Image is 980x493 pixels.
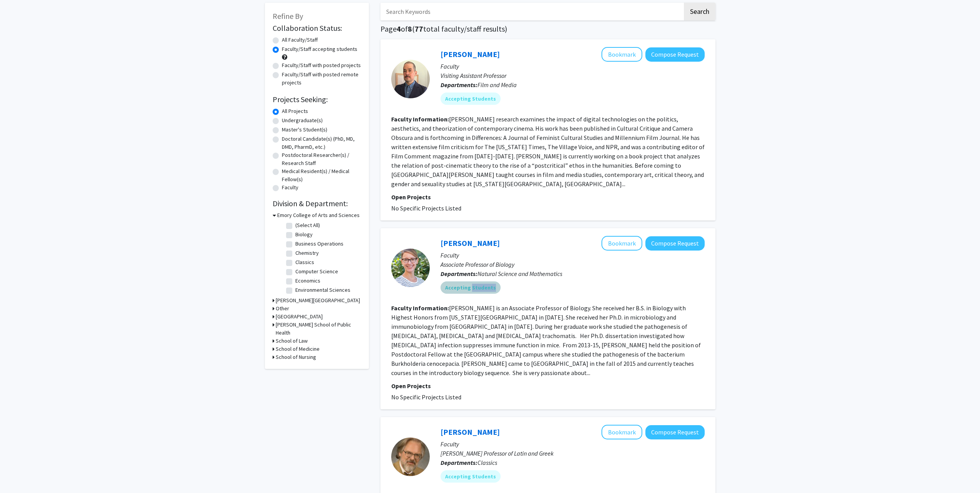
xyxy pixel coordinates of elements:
[295,258,314,266] label: Classics
[391,381,705,390] p: Open Projects
[295,231,313,239] label: Biology
[282,45,357,53] label: Faculty/Staff accepting students
[295,240,343,248] label: Business Operations
[282,167,361,183] label: Medical Resident(s) / Medical Fellow(s)
[441,251,705,260] p: Faculty
[276,337,308,345] h3: School of Law
[684,3,715,20] button: Search
[295,277,320,285] label: Economics
[441,71,705,80] p: Visiting Assistant Professor
[391,115,449,123] b: Faculty Information:
[441,427,500,437] a: [PERSON_NAME]
[295,295,329,303] label: Film and Media
[295,221,320,229] label: (Select All)
[441,449,705,458] p: [PERSON_NAME] Professor of Latin and Greek
[282,36,318,44] label: All Faculty/Staff
[273,95,361,104] h2: Projects Seeking:
[282,183,298,192] label: Faculty
[282,116,323,125] label: Undergraduate(s)
[441,270,477,278] b: Departments:
[295,286,350,294] label: Environmental Sciences
[441,93,501,105] mat-chip: Accepting Students
[276,345,320,353] h3: School of Medicine
[391,115,705,188] fg-read-more: [PERSON_NAME] research examines the impact of digital technologies on the politics, aesthetics, a...
[408,24,412,34] span: 8
[276,305,289,313] h3: Other
[391,304,449,312] b: Faculty Information:
[282,151,361,167] label: Postdoctoral Researcher(s) / Research Staff
[645,47,705,62] button: Compose Request to Nathan Lee
[477,459,497,466] span: Classics
[282,126,327,134] label: Master's Student(s)
[601,47,642,62] button: Add Nathan Lee to Bookmarks
[477,81,517,89] span: Film and Media
[601,236,642,251] button: Add Sarah Fankhauser to Bookmarks
[295,268,338,276] label: Computer Science
[441,281,501,294] mat-chip: Accepting Students
[391,204,461,212] span: No Specific Projects Listed
[441,459,477,466] b: Departments:
[276,313,323,321] h3: [GEOGRAPHIC_DATA]
[282,135,361,151] label: Doctoral Candidate(s) (PhD, MD, DMD, PharmD, etc.)
[441,81,477,89] b: Departments:
[282,107,308,115] label: All Projects
[273,199,361,208] h2: Division & Department:
[415,24,423,34] span: 77
[601,425,642,439] button: Add Niall Slater to Bookmarks
[391,393,461,401] span: No Specific Projects Listed
[397,24,401,34] span: 4
[391,304,701,377] fg-read-more: [PERSON_NAME] is an Associate Professor of Biology. She received her B.S. in Biology with Highest...
[380,24,715,34] h1: Page of ( total faculty/staff results)
[441,238,500,248] a: [PERSON_NAME]
[282,71,361,87] label: Faculty/Staff with posted remote projects
[441,439,705,449] p: Faculty
[441,470,501,483] mat-chip: Accepting Students
[273,24,361,33] h2: Collaboration Status:
[441,49,500,59] a: [PERSON_NAME]
[6,458,33,487] iframe: Chat
[295,249,319,257] label: Chemistry
[477,270,562,278] span: Natural Science and Mathematics
[645,236,705,251] button: Compose Request to Sarah Fankhauser
[645,425,705,439] button: Compose Request to Niall Slater
[380,3,683,20] input: Search Keywords
[282,61,361,69] label: Faculty/Staff with posted projects
[441,260,705,269] p: Associate Professor of Biology
[276,353,316,361] h3: School of Nursing
[273,11,303,21] span: Refine By
[277,211,360,219] h3: Emory College of Arts and Sciences
[276,321,361,337] h3: [PERSON_NAME] School of Public Health
[441,62,705,71] p: Faculty
[276,296,360,305] h3: [PERSON_NAME][GEOGRAPHIC_DATA]
[391,192,705,202] p: Open Projects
